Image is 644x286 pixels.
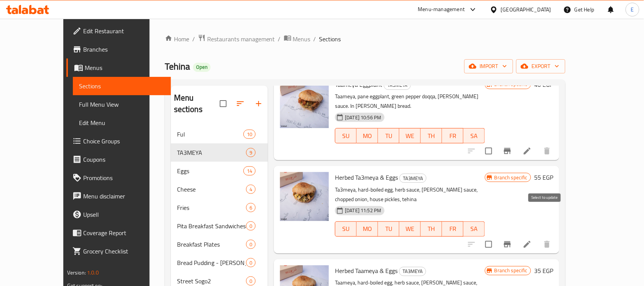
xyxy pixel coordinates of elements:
[418,5,465,14] div: Menu-management
[534,172,553,183] h6: 55 EGP
[445,130,460,141] span: FR
[516,59,565,73] button: export
[83,247,165,256] span: Grocery Checklist
[246,240,256,249] div: items
[491,267,531,274] span: Branch specific
[246,259,255,266] span: 0
[360,130,375,141] span: MO
[538,235,556,253] button: delete
[400,174,426,183] span: TA3MEYA
[335,172,398,183] span: Herbed Ta3meya & Eggs
[171,162,268,180] div: Eggs14
[79,100,165,109] span: Full Menu View
[534,265,553,276] h6: 35 EGP
[335,221,357,237] button: SU
[399,267,426,276] div: TA3MEYA
[87,268,99,278] span: 1.0.0
[357,128,378,143] button: MO
[284,34,311,44] a: Menus
[402,223,418,234] span: WE
[399,128,421,143] button: WE
[177,276,246,286] span: Street Sogo2
[177,130,243,139] span: Ful
[171,180,268,198] div: Cheese4
[399,221,421,237] button: WE
[66,169,171,187] a: Promotions
[335,128,357,143] button: SU
[501,5,551,14] div: [GEOGRAPHIC_DATA]
[335,185,485,204] p: Ta3meya, hard-boiled egg, herb sauce, [PERSON_NAME] sauce, chopped onion, house pickles, tehina
[399,267,426,276] span: TA3MEYA
[171,235,268,253] div: Breakfast Plates0
[73,77,171,95] a: Sections
[165,34,189,44] a: Home
[193,63,211,72] div: Open
[171,217,268,235] div: Pita Breakfast Sandwiches0
[467,130,482,141] span: SA
[171,198,268,217] div: Fries6
[83,173,165,182] span: Promotions
[481,143,497,159] span: Select to update
[246,276,256,286] div: items
[177,258,246,267] div: Bread Pudding - Om Ali's Cool Cousin
[338,130,354,141] span: SU
[278,34,281,44] li: /
[246,148,256,157] div: items
[244,167,255,175] span: 14
[79,118,165,127] span: Edit Menu
[165,34,565,44] nav: breadcrumb
[177,240,246,249] span: Breakfast Plates
[215,96,231,112] span: Select all sections
[177,166,243,175] span: Eggs
[177,258,246,267] span: Bread Pudding - [PERSON_NAME] Cool Cousin
[192,34,195,44] li: /
[198,34,275,44] a: Restaurants management
[171,143,268,162] div: TA3MEYA9
[246,278,255,285] span: 0
[171,253,268,272] div: Bread Pudding - [PERSON_NAME] Cool Cousin0
[357,221,378,237] button: MO
[67,268,86,278] span: Version:
[424,223,439,234] span: TH
[177,203,246,212] span: Fries
[66,187,171,205] a: Menu disclaimer
[522,62,559,71] span: export
[246,204,255,211] span: 6
[467,223,482,234] span: SA
[83,192,165,201] span: Menu disclaimer
[246,223,255,230] span: 0
[66,132,171,150] a: Choice Groups
[171,125,268,143] div: Ful10
[243,166,256,175] div: items
[177,185,246,194] span: Cheese
[246,149,255,156] span: 9
[338,223,354,234] span: SU
[293,34,311,44] span: Menus
[381,223,396,234] span: TU
[631,5,634,14] span: E
[360,223,375,234] span: MO
[79,81,165,91] span: Sections
[250,94,268,113] button: Add section
[246,203,256,212] div: items
[73,95,171,114] a: Full Menu View
[83,26,165,36] span: Edit Restaurant
[83,155,165,164] span: Coupons
[165,58,190,75] span: Tehina
[402,130,418,141] span: WE
[378,128,399,143] button: TU
[538,142,556,160] button: delete
[246,186,255,193] span: 4
[66,242,171,260] a: Grocery Checklist
[73,114,171,132] a: Edit Menu
[421,221,442,237] button: TH
[442,221,464,237] button: FR
[177,221,246,231] div: Pita Breakfast Sandwiches
[66,40,171,58] a: Branches
[66,205,171,224] a: Upsell
[83,136,165,146] span: Choice Groups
